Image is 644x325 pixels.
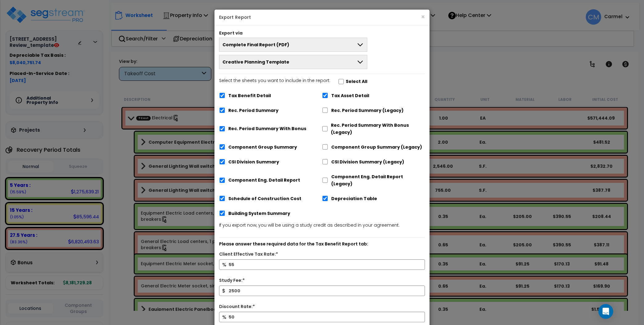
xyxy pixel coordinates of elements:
button: Complete Final Report (PDF) [219,38,367,52]
button: Creative Planning Template [219,55,367,69]
label: Export via [219,30,243,36]
h5: Export Report [219,14,425,20]
label: Building System Summary [228,210,290,217]
label: Discount Rate:* [219,303,255,310]
span: % [222,261,226,268]
p: Please answer these required data for the Tax Benefit Report tab: [219,241,425,248]
span: Creative Planning Template [222,59,289,65]
button: × [421,14,425,20]
p: If you export now, you will be using a study credit as described in your agreement. [219,222,425,229]
label: Component Group Summary [228,144,297,151]
label: Client Effective Tax Rate:* [219,251,278,258]
label: Tax Asset Detail [331,92,369,99]
label: Rec. Period Summary With Bonus (Legacy) [331,122,425,136]
label: Rec. Period Summary (Legacy) [331,107,404,114]
label: Schedule of Construction Cost [228,195,301,202]
div: Open Intercom Messenger [598,304,613,319]
span: $ [222,287,226,294]
label: Select All [346,78,367,85]
input: Select the sheets you want to include in the report:Select All [338,79,344,84]
label: CSI Division Summary (Legacy) [331,158,404,166]
label: Component Eng. Detail Report (Legacy) [331,173,425,187]
label: Tax Benefit Detail [228,92,271,99]
label: Depreciation Table [331,195,377,202]
label: Rec. Period Summary [228,107,279,114]
span: Complete Final Report (PDF) [222,42,289,48]
span: % [222,313,226,320]
label: Component Eng. Detail Report [228,177,300,184]
p: Select the sheets you want to include in the report: [219,77,330,84]
label: Rec. Period Summary With Bonus [228,125,306,132]
label: CSI Division Summary [228,158,279,166]
label: Component Group Summary (Legacy) [331,144,422,151]
label: Study Fee:* [219,277,245,284]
